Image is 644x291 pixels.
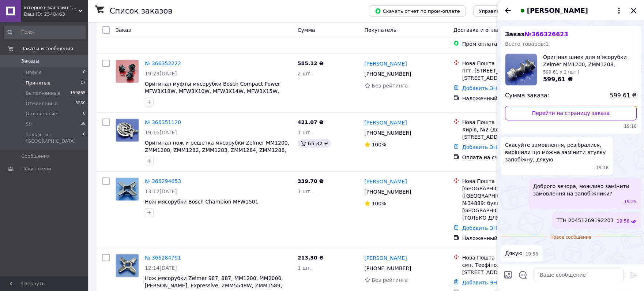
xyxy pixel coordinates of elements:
[543,70,579,75] span: 599,61 x 1 (шт.)
[21,58,39,64] span: Заказы
[116,27,131,33] span: Заказ
[298,189,312,194] span: 1 шт.
[116,178,139,201] img: Фото товару
[543,76,573,83] span: 599,61 ₴
[527,6,588,15] span: [PERSON_NAME]
[505,141,609,163] span: Скасуйте замовлення, розібралися, вирішили що можна замінити втулку запобіжну, дякую
[462,154,554,161] div: Оплата на счет
[26,131,83,145] span: Заказы из [GEOGRAPHIC_DATA]
[518,6,624,15] button: [PERSON_NAME]
[462,261,554,276] div: смт. Теофіполь, №1: вул. [STREET_ADDRESS]
[365,119,407,126] a: [PERSON_NAME]
[596,165,609,171] span: 19:18 12.10.2025
[145,265,177,271] span: 12:14[DATE]
[145,178,181,184] a: № 366294653
[116,254,139,277] img: Фото товару
[365,178,407,185] a: [PERSON_NAME]
[298,130,312,135] span: 1 шт.
[145,119,181,125] a: № 366351120
[80,121,86,127] span: 56
[369,5,466,16] button: Скачать отчет по пром-оплате
[21,165,51,172] span: Покупатели
[518,270,528,280] button: Открыть шаблоны ответов
[372,83,408,89] span: Без рейтинга
[365,60,407,67] a: [PERSON_NAME]
[375,8,460,14] span: Скачать отчет по пром-оплате
[372,277,408,283] span: Без рейтинга
[75,100,86,107] span: 8260
[505,54,537,85] img: 2256241544_w160_h160_original-shnek-dlya.jpg
[372,201,387,206] span: 100%
[145,255,181,261] a: № 366284791
[610,92,637,100] span: 599.61 ₴
[526,251,538,257] span: 19:58 12.10.2025
[365,27,397,33] span: Покупатель
[298,71,312,77] span: 2 шт.
[462,254,554,261] div: Нова Пошта
[26,80,51,86] span: Принятые
[363,187,413,197] div: [PHONE_NUMBER]
[83,111,86,117] span: 0
[505,250,523,257] span: Дякую
[453,27,504,33] span: Доставка и оплата
[298,255,324,261] span: 213.30 ₴
[116,178,139,201] a: Фото товару
[505,92,549,100] span: Сумма заказа:
[524,31,568,38] span: № 366326623
[629,6,638,15] button: Закрыть
[298,139,331,148] div: 65.32 ₴
[80,80,86,86] span: 17
[462,119,554,126] div: Нова Пошта
[462,126,554,141] div: Хирів, №2 (до 10 кг): вул. [STREET_ADDRESS]
[533,183,637,197] span: Доброго вечора, можливо замінити замовлення на запобіжники?
[462,235,554,242] div: Наложенный платеж
[298,265,312,271] span: 1 шт.
[298,119,324,125] span: 421.07 ₴
[298,178,324,184] span: 339.70 ₴
[462,225,497,231] a: Добавить ЭН
[145,60,181,66] a: № 366352222
[145,140,289,160] a: Оригинал нож и решетка мясорубки Zelmer MM1200, ZMM1208, ZMM1282, ZMM1283, ZMM1284, ZMM1288, ZMM1...
[462,178,554,185] div: Нова Пошта
[557,217,614,224] span: ТТН 20451269192201
[145,81,280,101] span: Оригинал муфты мясорубки Bosch Compact Power MFW3X18W, MFW3X10W, MFW3X14W, MFW3X15W, MFW3X17B, MM...
[298,27,315,33] span: Сумма
[26,121,33,127] span: Str
[110,7,173,15] h1: Список заказов
[462,60,554,67] div: Нова Пошта
[26,100,57,107] span: Отмененные
[462,95,554,102] div: Наложенный платеж
[624,199,637,205] span: 19:25 12.10.2025
[145,189,177,194] span: 13:12[DATE]
[21,45,73,52] span: Заказы и сообщения
[547,234,594,240] span: Новое сообщение
[363,128,413,138] div: [PHONE_NUMBER]
[298,60,324,66] span: 585.12 ₴
[479,8,536,14] span: Управление статусами
[26,111,57,117] span: Оплаченные
[4,26,86,39] input: Поиск
[70,90,86,97] span: 159865
[145,199,259,205] a: Нож мясорубки Bosch Champion MFW1501
[21,153,50,160] span: Сообщения
[116,60,139,83] img: Фото товару
[462,85,497,91] a: Добавить ЭН
[372,142,387,148] span: 100%
[462,40,554,48] div: Пром-оплата
[505,106,637,120] a: Перейти на страницу заказа
[505,123,637,130] span: 19:18 12.10.2025
[505,31,568,38] span: Заказ
[473,5,542,16] button: Управление статусами
[24,11,88,18] div: Ваш ID: 2548463
[145,71,177,77] span: 19:23[DATE]
[462,144,497,150] a: Добавить ЭН
[462,185,554,221] div: [GEOGRAPHIC_DATA] ([GEOGRAPHIC_DATA].), Почтомат №34889: бульв. [GEOGRAPHIC_DATA], 3, подъезд 1 (...
[363,263,413,273] div: [PHONE_NUMBER]
[26,69,42,76] span: Новые
[116,254,139,277] a: Фото товару
[24,4,79,11] span: інтернет-магазин "Ремонтируем Сами"
[543,53,637,68] span: Оригінал шнек для м'ясорубки Zelmer MM1200, ZMM1208, ZMM1282, ZMM1283, ZMM1284, ZMM1288, ZMM1289,...
[617,218,629,224] span: 19:56 12.10.2025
